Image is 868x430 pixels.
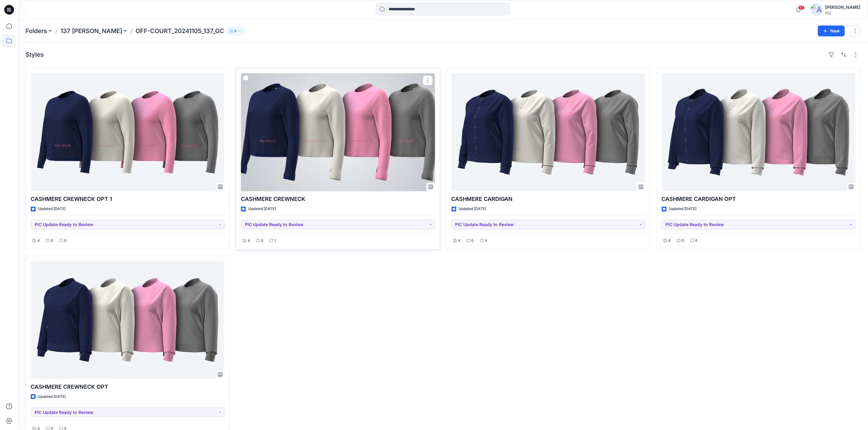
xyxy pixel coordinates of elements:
[31,261,225,379] a: CASHMERE CREWNECK OPT
[451,73,645,191] a: CASHMERE CARDIGAN
[136,27,224,35] p: OFF-COURT_20241105_137_GC
[38,394,66,400] p: Updated [DATE]
[248,238,250,244] p: 4
[31,383,225,391] p: CASHMERE CREWNECK OPT
[662,195,856,203] p: CASHMERE CARDIGAN OPT
[798,5,805,10] span: 17
[811,4,823,16] img: avatar
[485,238,487,244] p: 4
[458,238,461,244] p: 4
[234,28,237,34] p: 6
[825,11,860,15] div: PIC
[37,238,40,244] p: 4
[682,238,684,244] p: 0
[241,73,435,191] a: CASHMERE CREWNECK
[31,73,225,191] a: CASHMERE CREWNECK OPT 1
[662,73,856,191] a: CASHMERE CARDIGAN OPT
[26,51,44,58] h4: Styles
[241,195,435,203] p: CASHMERE CREWNECK
[261,238,263,244] p: 0
[459,206,486,212] p: Updated [DATE]
[60,27,122,35] a: 137 [PERSON_NAME]
[274,238,276,244] p: 1
[472,238,474,244] p: 0
[31,195,225,203] p: CASHMERE CREWNECK OPT 1
[825,4,860,11] div: [PERSON_NAME]
[695,238,698,244] p: 4
[26,27,47,35] a: Folders
[669,206,697,212] p: Updated [DATE]
[818,25,845,36] button: New
[38,206,66,212] p: Updated [DATE]
[227,27,244,35] button: 6
[668,238,671,244] p: 4
[51,238,53,244] p: 0
[248,206,276,212] p: Updated [DATE]
[451,195,645,203] p: CASHMERE CARDIGAN
[64,238,67,244] p: 0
